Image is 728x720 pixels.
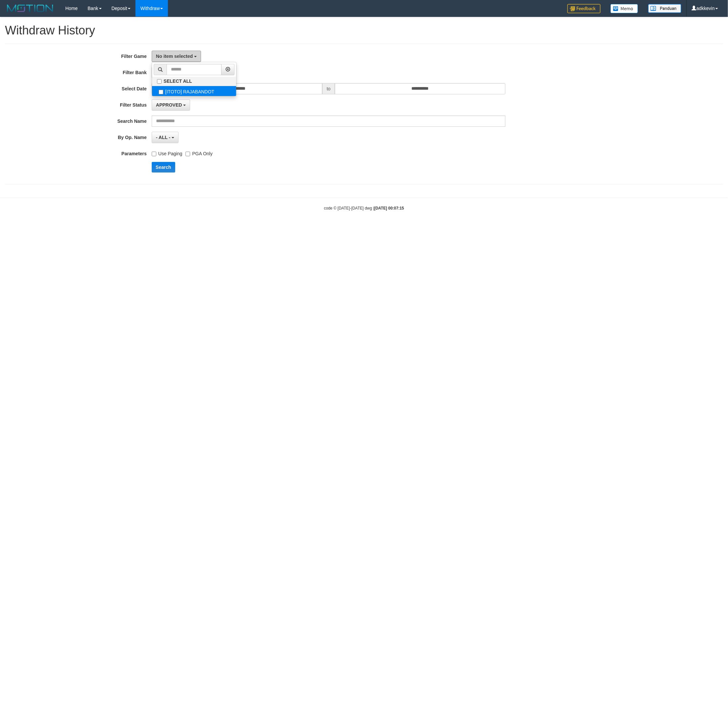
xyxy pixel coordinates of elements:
[152,148,182,157] label: Use Paging
[5,24,723,37] h1: Withdraw History
[157,79,162,84] input: SELECT ALL
[648,4,681,13] img: panduan.png
[5,3,55,13] img: MOTION_logo.png
[324,206,404,211] small: code © [DATE]-[DATE] dwg |
[152,51,201,62] button: No item selected
[185,148,212,157] label: PGA Only
[152,152,156,156] input: Use Paging
[156,54,193,59] span: No item selected
[159,90,163,94] input: [ITOTO] RAJABANDOT
[156,135,171,140] span: - ALL -
[374,206,404,211] strong: [DATE] 00:07:15
[152,86,236,96] label: [ITOTO] RAJABANDOT
[152,99,190,111] button: APPROVED
[610,4,638,13] img: Button%20Memo.svg
[152,132,179,143] button: - ALL -
[567,4,600,13] img: Feedback.jpg
[185,152,190,156] input: PGA Only
[152,162,175,172] button: Search
[156,102,182,108] span: APPROVED
[152,77,236,86] label: SELECT ALL
[322,83,335,94] span: to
